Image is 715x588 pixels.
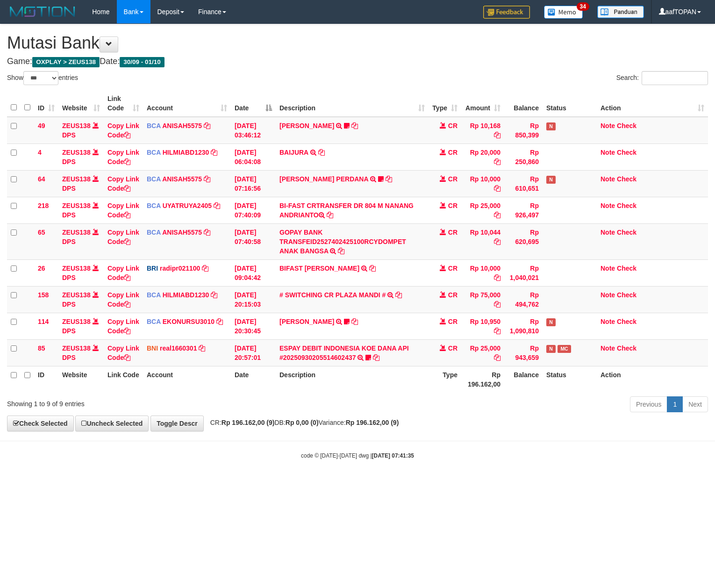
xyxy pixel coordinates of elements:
a: Copy GOPAY BANK TRANSFEID2527402425100RCYDOMPET ANAK BANGSA to clipboard [338,247,344,255]
a: Check [617,344,636,352]
span: BNI [147,344,158,352]
small: code © [DATE]-[DATE] dwg | [301,452,414,459]
a: Note [601,149,615,156]
a: Check Selected [7,416,74,431]
a: Copy Link Code [107,291,139,308]
a: Copy Link Code [107,344,139,361]
a: Check [617,265,636,272]
a: Copy UYATRUYA2405 to clipboard [214,202,220,209]
a: Copy EKONURSU3010 to clipboard [216,318,223,325]
a: Copy Rp 75,000 to clipboard [494,301,500,308]
td: DPS [58,197,104,223]
span: CR [448,291,458,299]
a: Copy Rp 25,000 to clipboard [494,354,500,361]
input: Search: [642,71,708,85]
a: Check [617,229,636,236]
span: CR [448,202,458,209]
td: Rp 250,860 [504,143,543,170]
td: DPS [58,143,104,170]
a: 1 [667,396,683,412]
td: DPS [58,286,104,313]
a: Copy BAIJURA to clipboard [318,149,325,156]
td: [DATE] 20:57:01 [231,339,276,366]
td: DPS [58,223,104,259]
td: Rp 610,651 [504,170,543,197]
td: Rp 943,659 [504,339,543,366]
a: BIFAST [PERSON_NAME] [279,265,359,272]
span: 114 [38,318,49,325]
td: Rp 25,000 [461,339,504,366]
th: Action [597,366,708,393]
span: CR [448,229,458,236]
a: Note [601,122,615,129]
label: Show entries [7,71,78,85]
th: Date: activate to sort column descending [231,90,276,117]
td: Rp 10,044 [461,223,504,259]
a: ANISAH5575 [162,229,202,236]
a: Copy radipr021100 to clipboard [202,265,208,272]
a: [PERSON_NAME] PERDANA [279,175,368,183]
img: Button%20Memo.svg [544,6,583,19]
a: Copy Rp 10,168 to clipboard [494,131,500,139]
a: Copy AHMAD AGUSTI to clipboard [351,318,358,325]
a: GOPAY BANK TRANSFEID2527402425100RCYDOMPET ANAK BANGSA [279,229,406,255]
a: ZEUS138 [62,149,91,156]
td: Rp 494,762 [504,286,543,313]
a: Check [617,318,636,325]
h4: Game: Date: [7,57,708,66]
span: CR [448,265,458,272]
a: Previous [630,396,667,412]
td: DPS [58,259,104,286]
td: [DATE] 07:16:56 [231,170,276,197]
a: Note [601,202,615,209]
a: Copy ANISAH5575 to clipboard [204,229,210,236]
th: Status [543,366,597,393]
th: Type [429,366,461,393]
a: Note [601,344,615,352]
a: Copy Link Code [107,149,139,165]
span: CR [448,149,458,156]
span: 65 [38,229,45,236]
span: 64 [38,175,45,183]
td: Rp 850,399 [504,117,543,144]
td: BI-FAST CRTRANSFER DR 804 M NANANG ANDRIANTO [276,197,429,223]
a: Copy INA PAUJANAH to clipboard [351,122,358,129]
th: Amount: activate to sort column ascending [461,90,504,117]
td: [DATE] 20:15:03 [231,286,276,313]
img: Feedback.jpg [483,6,530,19]
span: Has Note [546,345,556,353]
img: MOTION_logo.png [7,5,78,19]
a: Uncheck Selected [75,416,149,431]
a: Note [601,291,615,299]
a: ANISAH5575 [162,175,202,183]
a: ZEUS138 [62,344,91,352]
td: Rp 75,000 [461,286,504,313]
a: HILMIABD1230 [163,149,209,156]
td: Rp 20,000 [461,143,504,170]
a: Copy Rp 20,000 to clipboard [494,158,500,165]
span: 30/09 - 01/10 [120,57,164,67]
a: Check [617,175,636,183]
td: [DATE] 20:30:45 [231,313,276,339]
a: Copy HILMIABD1230 to clipboard [211,149,217,156]
td: [DATE] 09:04:42 [231,259,276,286]
td: [DATE] 03:46:12 [231,117,276,144]
a: Copy real1660301 to clipboard [199,344,205,352]
span: OXPLAY > ZEUS138 [32,57,100,67]
td: Rp 25,000 [461,197,504,223]
a: EKONURSU3010 [163,318,214,325]
td: DPS [58,170,104,197]
td: Rp 1,040,021 [504,259,543,286]
span: BCA [147,122,161,129]
label: Search: [616,71,708,85]
a: Copy BIFAST ERIKA S PAUN to clipboard [369,265,376,272]
a: Check [617,202,636,209]
a: Copy ANISAH5575 to clipboard [204,175,210,183]
a: Toggle Descr [150,416,204,431]
a: Copy Link Code [107,122,139,139]
a: Check [617,291,636,299]
a: ZEUS138 [62,175,91,183]
th: Link Code: activate to sort column ascending [104,90,143,117]
a: Copy Rp 10,950 to clipboard [494,327,500,335]
td: Rp 10,000 [461,170,504,197]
